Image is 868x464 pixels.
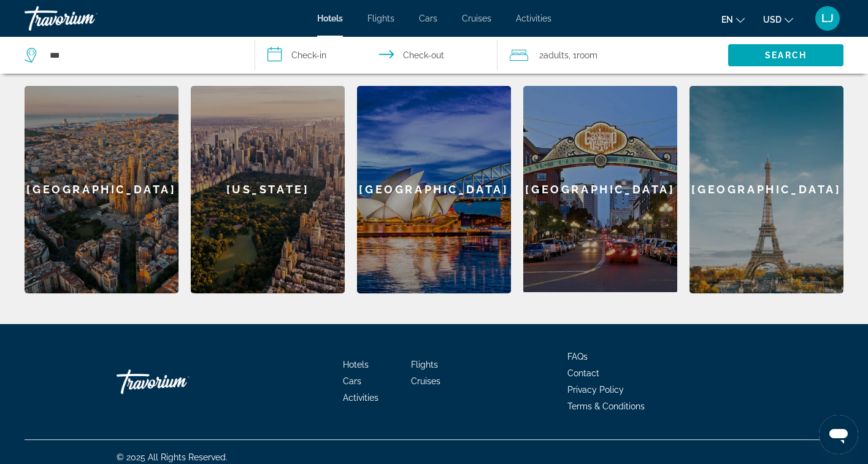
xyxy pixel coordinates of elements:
[343,360,369,369] a: Hotels
[523,86,677,293] a: San Diego[GEOGRAPHIC_DATA]
[689,86,843,293] div: [GEOGRAPHIC_DATA]
[411,360,438,369] a: Flights
[567,352,588,362] a: FAQs
[721,15,733,25] span: en
[763,10,793,28] button: Change currency
[343,376,361,386] a: Cars
[48,46,236,64] input: Search hotel destination
[539,47,569,64] span: 2
[567,368,599,378] a: Contact
[689,86,843,293] a: Paris[GEOGRAPHIC_DATA]
[567,385,624,395] a: Privacy Policy
[819,415,858,454] iframe: Button to launch messaging window
[191,86,345,293] a: New York[US_STATE]
[721,10,745,28] button: Change language
[812,6,843,31] button: User Menu
[117,363,239,400] a: Go Home
[567,401,645,411] a: Terms & Conditions
[367,14,394,23] a: Flights
[343,393,378,403] a: Activities
[25,86,179,293] div: [GEOGRAPHIC_DATA]
[577,50,597,60] span: Room
[357,86,511,293] div: [GEOGRAPHIC_DATA]
[497,37,728,74] button: Travelers: 2 adults, 0 children
[569,47,597,64] span: , 1
[821,12,834,25] span: LJ
[419,14,437,23] a: Cars
[25,86,179,293] a: Barcelona[GEOGRAPHIC_DATA]
[516,14,551,23] a: Activities
[317,14,343,23] a: Hotels
[255,37,498,74] button: Select check in and out date
[523,86,677,292] div: [GEOGRAPHIC_DATA]
[765,50,807,60] span: Search
[117,452,228,462] span: © 2025 All Rights Reserved.
[543,50,569,60] span: Adults
[191,86,345,293] div: [US_STATE]
[357,86,511,293] a: Sydney[GEOGRAPHIC_DATA]
[462,14,491,23] a: Cruises
[728,44,843,66] button: Search
[763,15,782,25] span: USD
[411,376,440,386] a: Cruises
[25,2,147,34] a: Travorium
